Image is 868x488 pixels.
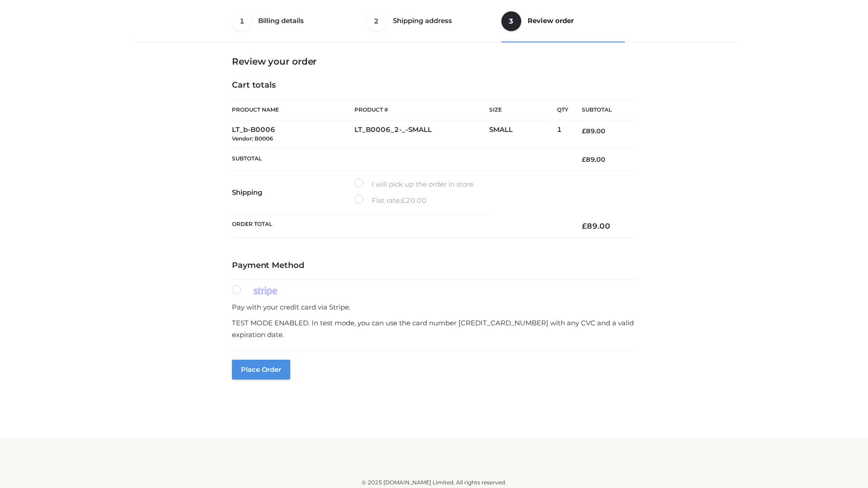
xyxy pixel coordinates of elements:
bdi: 89.00 [582,127,605,135]
p: Pay with your credit card via Stripe. [232,301,636,313]
th: Subtotal [568,100,636,120]
small: Vendor: B0006 [232,135,273,142]
td: LT_b-B0006 [232,120,354,149]
bdi: 89.00 [582,221,610,230]
th: Subtotal [232,148,568,170]
p: TEST MODE ENABLED. In test mode, you can use the card number [CREDIT_CARD_NUMBER] with any CVC an... [232,317,636,340]
th: Shipping [232,171,354,214]
h4: Cart totals [232,80,636,90]
h3: Review your order [232,56,636,67]
span: £ [582,221,587,230]
span: £ [582,127,586,135]
button: Place order [232,360,290,380]
th: Product # [354,99,489,120]
span: £ [401,196,406,205]
span: £ [582,155,586,164]
label: Flat rate: [354,195,427,206]
th: Size [489,100,552,120]
h4: Payment Method [232,261,636,271]
th: Product Name [232,99,354,120]
th: Qty [557,99,568,120]
th: Order Total [232,214,568,238]
td: SMALL [489,120,557,149]
bdi: 89.00 [582,155,605,164]
td: LT_B0006_2-_-SMALL [354,120,489,149]
td: 1 [557,120,568,149]
div: © 2025 [DOMAIN_NAME] Limited. All rights reserved. [134,478,734,487]
bdi: 20.00 [401,196,427,205]
label: I will pick up the order in store. [354,178,475,190]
